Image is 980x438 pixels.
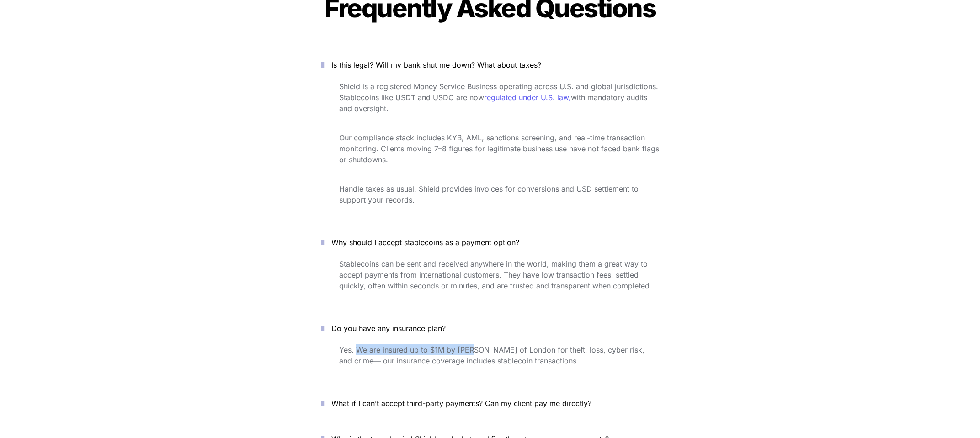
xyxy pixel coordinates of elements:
span: Stablecoins can be sent and received anywhere in the world, making them a great way to accept pay... [339,259,652,290]
span: Why should I accept stablecoins as a payment option? [331,238,519,247]
div: Is this legal? Will my bank shut me down? What about taxes? [307,79,673,221]
a: regulated under U.S. law, [484,93,571,102]
span: Our compliance stack includes KYB, AML, sanctions screening, and real-time transaction monitoring... [339,133,661,164]
button: Is this legal? Will my bank shut me down? What about taxes? [307,51,673,79]
span: Do you have any insurance plan? [331,324,446,333]
span: Shield is a registered Money Service Business operating across U.S. and global jurisdictions. Sta... [339,82,660,102]
div: Do you have any insurance plan? [307,342,673,382]
button: Do you have any insurance plan? [307,314,673,342]
button: Why should I accept stablecoins as a payment option? [307,228,673,256]
span: Is this legal? Will my bank shut me down? What about taxes? [331,60,541,69]
span: Handle taxes as usual. Shield provides invoices for conversions and USD settlement to support you... [339,184,641,204]
span: What if I can’t accept third-party payments? Can my client pay me directly? [331,399,591,408]
button: What if I can’t accept third-party payments? Can my client pay me directly? [307,389,673,417]
div: Why should I accept stablecoins as a payment option? [307,256,673,307]
span: Yes. We are insured up to $1M by [PERSON_NAME] of London for theft, loss, cyber risk, and crime— ... [339,345,647,365]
